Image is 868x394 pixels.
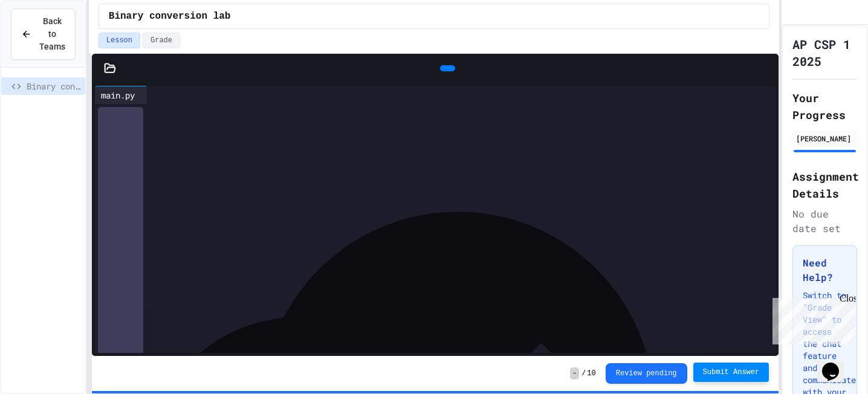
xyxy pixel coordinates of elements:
iframe: chat widget [817,346,856,382]
iframe: chat widget [768,293,856,344]
span: 10 [587,369,595,378]
span: / [581,369,586,378]
button: Review pending [606,363,687,384]
span: Submit Answer [703,367,760,377]
button: Back to Teams [11,8,76,60]
h1: AP CSP 1 2025 [792,36,857,69]
span: Binary conversion lab [109,9,231,24]
h2: Your Progress [792,89,857,123]
span: Back to Teams [39,15,65,53]
div: main.py [95,89,141,102]
div: main.py [95,86,147,104]
div: [PERSON_NAME] [796,133,853,144]
h2: Assignment Details [792,168,857,202]
button: Grade [143,33,180,48]
div: No due date set [792,207,857,236]
div: Chat with us now!Close [5,5,83,77]
span: Binary conversion lab [27,80,80,92]
button: Lesson [99,33,140,48]
h3: Need Help? [803,256,847,285]
span: - [570,367,579,379]
button: Submit Answer [693,363,769,382]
